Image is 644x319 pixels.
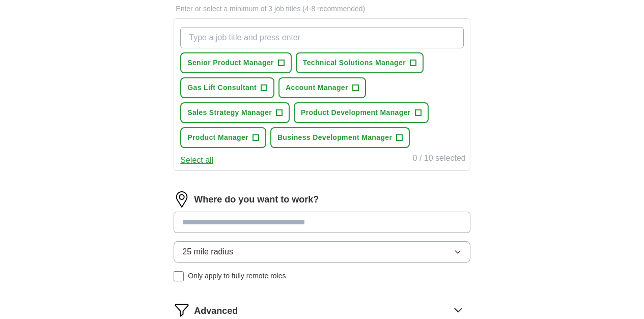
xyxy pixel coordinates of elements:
[187,57,274,68] span: Senior Product Manager
[187,82,257,93] span: Gas Lift Consultant
[301,107,411,118] span: Product Development Manager
[286,82,348,93] span: Account Manager
[187,132,248,143] span: Product Manager
[194,304,238,318] span: Advanced
[188,271,286,281] span: Only apply to fully remote roles
[180,154,213,166] button: Select all
[194,193,319,207] label: Where do you want to work?
[413,152,466,166] div: 0 / 10 selected
[180,102,290,123] button: Sales Strategy Manager
[180,77,274,98] button: Gas Lift Consultant
[303,57,406,68] span: Technical Solutions Manager
[174,271,184,281] input: Only apply to fully remote roles
[180,52,292,73] button: Senior Product Manager
[296,52,424,73] button: Technical Solutions Manager
[294,102,429,123] button: Product Development Manager
[174,302,190,318] img: filter
[174,241,470,263] button: 25 mile radius
[187,107,272,118] span: Sales Strategy Manager
[180,127,266,148] button: Product Manager
[180,27,463,48] input: Type a job title and press enter
[270,127,410,148] button: Business Development Manager
[182,246,233,258] span: 25 mile radius
[174,191,190,208] img: location.png
[277,132,392,143] span: Business Development Manager
[278,77,366,98] button: Account Manager
[174,4,470,14] p: Enter or select a minimum of 3 job titles (4-8 recommended)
